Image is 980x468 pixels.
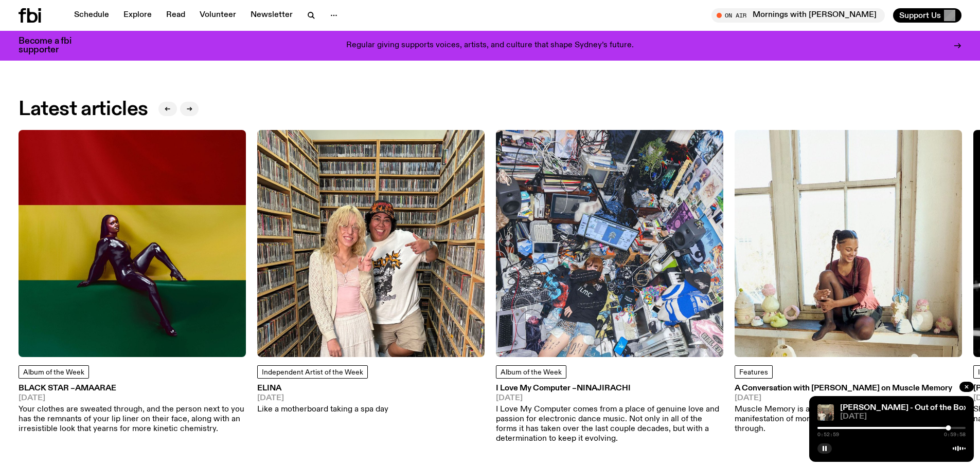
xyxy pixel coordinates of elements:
img: Ninajirachi covering her face, shot from above. she is in a croweded room packed full of laptops,... [496,130,723,357]
button: Support Us [893,8,961,23]
h3: A Conversation with [PERSON_NAME] on Muscle Memory [735,385,962,392]
p: Regular giving supports voices, artists, and culture that shape Sydney’s future. [346,41,634,50]
a: Features [735,365,773,379]
span: Amaarae [75,384,116,392]
p: Muscle Memory is a gentle journey, with each piece a tactile manifestation of moments and places ... [735,405,962,435]
span: [DATE] [19,395,246,402]
a: I Love My Computer –Ninajirachi[DATE]I Love My Computer comes from a place of genuine love and pa... [496,385,723,444]
span: [DATE] [257,395,388,402]
p: Your clothes are sweated through, and the person next to you has the remnants of your lip liner o... [19,405,246,435]
a: Read [160,8,191,23]
span: Support Us [899,11,941,20]
span: Features [739,369,768,376]
img: https://media.fbi.radio/images/IMG_7702.jpg [817,404,834,421]
h3: BLACK STAR – [19,385,246,392]
span: [DATE] [735,395,962,402]
a: ELINA[DATE]Like a motherboard taking a spa day [257,385,388,415]
h3: Become a fbi supporter [19,37,84,54]
span: Album of the Week [501,369,562,376]
span: 0:59:58 [944,432,966,437]
span: [DATE] [840,413,966,421]
a: Album of the Week [496,365,566,379]
a: Album of the Week [19,365,89,379]
span: 0:52:59 [817,432,839,437]
h2: Latest articles [19,100,148,119]
a: Explore [117,8,158,23]
a: [PERSON_NAME] - Out of the Box [840,404,968,412]
a: BLACK STAR –Amaarae[DATE]Your clothes are sweated through, and the person next to you has the rem... [19,385,246,434]
h3: ELINA [257,385,388,392]
a: Schedule [68,8,115,23]
span: Independent Artist of the Week [262,369,363,376]
a: Volunteer [193,8,242,23]
a: Newsletter [244,8,299,23]
p: Like a motherboard taking a spa day [257,405,388,415]
span: Album of the Week [23,369,84,376]
span: Ninajirachi [577,384,631,392]
h3: I Love My Computer – [496,385,723,392]
button: On AirMornings with [PERSON_NAME] [711,8,885,23]
a: Independent Artist of the Week [257,365,368,379]
span: [DATE] [496,395,723,402]
p: I Love My Computer comes from a place of genuine love and passion for electronic dance music. Not... [496,405,723,444]
a: A Conversation with [PERSON_NAME] on Muscle Memory[DATE]Muscle Memory is a gentle journey, with e... [735,385,962,434]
